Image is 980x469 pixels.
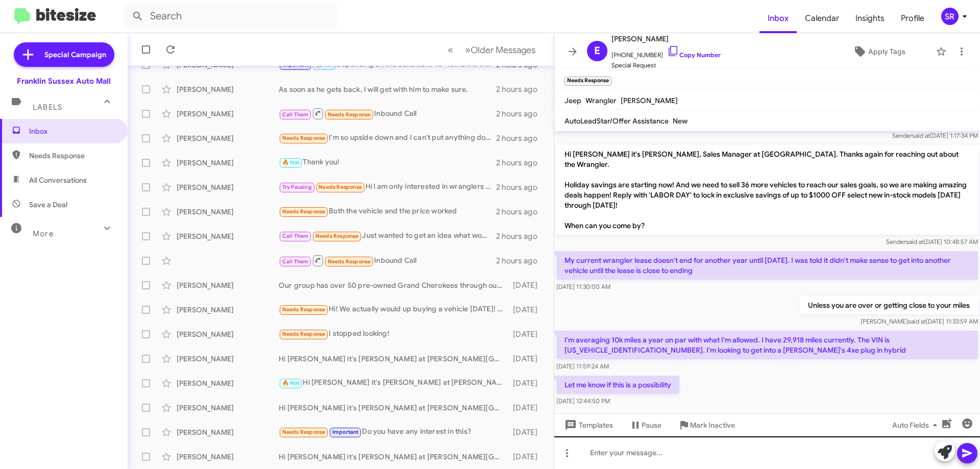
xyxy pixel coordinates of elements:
span: 🔥 Hot [282,159,300,166]
a: Copy Number [667,51,721,59]
a: Profile [893,4,933,33]
span: Needs Response [328,258,371,265]
span: Call Them [282,258,309,265]
span: More [33,229,54,238]
span: All Conversations [29,175,87,185]
span: E [594,43,600,59]
div: [DATE] [508,378,546,388]
span: said at [906,238,924,245]
span: Needs Response [282,208,326,215]
div: 2 hours ago [496,207,546,217]
span: Templates [562,416,613,434]
span: [PERSON_NAME] [611,33,721,45]
span: Try Pausing [282,184,312,190]
div: 2 hours ago [496,231,546,241]
span: Sender [DATE] 1:17:34 PM [892,132,978,139]
span: [PERSON_NAME] [621,96,678,105]
div: [PERSON_NAME] [177,452,279,462]
div: Hi [PERSON_NAME] it's [PERSON_NAME] at [PERSON_NAME][GEOGRAPHIC_DATA]. Holiday savings are starti... [279,377,508,389]
button: Pause [621,416,670,434]
p: Let me know if this is a possibility [556,376,679,394]
div: Hi [PERSON_NAME] it's [PERSON_NAME] at [PERSON_NAME][GEOGRAPHIC_DATA]. Holiday savings are starti... [279,403,508,413]
div: [PERSON_NAME] [177,133,279,143]
div: SR [941,8,959,25]
div: [PERSON_NAME] [177,182,279,192]
p: Hi [PERSON_NAME] it's [PERSON_NAME], Sales Manager at [GEOGRAPHIC_DATA]. Thanks again for reachin... [556,145,978,235]
button: Apply Tags [826,42,931,61]
span: Needs Response [282,306,326,313]
div: 2 hours ago [496,133,546,143]
span: [DATE] 11:59:24 AM [556,362,609,370]
span: Call Them [282,233,309,239]
p: I'm averaging 10k miles a year on par with what I'm allowed. I have 29,918 miles currently. The V... [556,331,978,359]
div: 2 hours ago [496,84,546,94]
div: 2 hours ago [496,158,546,168]
div: Just wanted to get an idea what would be the right direction to go in [279,230,496,242]
nav: Page navigation example [442,39,542,60]
div: [PERSON_NAME] [177,378,279,388]
p: My current wrangler lease doesn't end for another year until [DATE]. I was told it didn't make se... [556,251,978,280]
div: Both the vehicle and the price worked [279,206,496,217]
div: [PERSON_NAME] [177,427,279,437]
input: Search [124,4,338,29]
div: [PERSON_NAME] [177,305,279,315]
span: said at [908,317,926,325]
div: [PERSON_NAME] [177,354,279,364]
span: 🔥 Hot [282,380,300,386]
span: Wrangler [585,96,617,105]
span: Special Campaign [44,50,106,60]
div: As soon as he gets back, I will get with him to make sure. [279,84,496,94]
span: Calendar [797,4,847,33]
div: 2 hours ago [496,182,546,192]
a: Inbox [759,4,797,33]
span: » [465,43,471,56]
button: Templates [554,416,621,434]
div: Our group has over 50 pre-owned Grand Cherokees through out our company. [279,280,508,290]
button: Next [459,39,542,60]
div: Hi! We actually would up buying a vehicle [DATE]! Thank you again for following up! [279,304,508,315]
div: Franklin Sussex Auto Mall [17,76,111,86]
div: Hi l am only interested in wranglers . I will check out what you have on line before I come in . ... [279,181,496,193]
div: [DATE] [508,427,546,437]
span: Call Them [282,111,309,118]
div: Inbound Call [279,254,496,267]
span: Needs Response [282,135,326,141]
div: I'm so upside down and I can't put anything down plus I can't go over 650 a month [279,132,496,144]
div: [DATE] [508,280,546,290]
div: [PERSON_NAME] [177,84,279,94]
div: [DATE] [508,452,546,462]
div: [DATE] [508,354,546,364]
span: New [673,116,688,126]
span: Needs Response [282,429,326,435]
div: Thank you! [279,157,496,168]
span: Inbox [29,126,116,136]
div: Hi [PERSON_NAME] it's [PERSON_NAME] at [PERSON_NAME][GEOGRAPHIC_DATA]. Holiday savings are starti... [279,354,508,364]
span: Special Request [611,60,721,70]
span: Pause [642,416,661,434]
span: Important [332,429,359,435]
span: Older Messages [471,44,535,56]
small: Needs Response [565,77,611,86]
span: Apply Tags [868,42,905,61]
div: I stopped looking! [279,328,508,340]
button: Auto Fields [884,416,949,434]
span: Needs Response [318,184,362,190]
div: [DATE] [508,403,546,413]
button: SR [933,8,969,25]
span: Save a Deal [29,200,67,210]
p: Unless you are over or getting close to your miles [800,296,978,314]
div: [PERSON_NAME] [177,231,279,241]
button: Previous [442,39,459,60]
div: [PERSON_NAME] [177,329,279,339]
span: [PERSON_NAME] [DATE] 11:33:59 AM [861,317,978,325]
span: [DATE] 12:44:50 PM [556,397,610,405]
div: 2 hours ago [496,109,546,119]
span: Jeep [565,96,581,105]
div: Hi [PERSON_NAME] it's [PERSON_NAME] at [PERSON_NAME][GEOGRAPHIC_DATA]. Holiday savings are starti... [279,452,508,462]
span: [PHONE_NUMBER] [611,45,721,60]
span: Needs Response [328,111,371,118]
span: Needs Response [29,151,116,161]
span: Mark Inactive [690,416,735,434]
span: Labels [33,103,62,112]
